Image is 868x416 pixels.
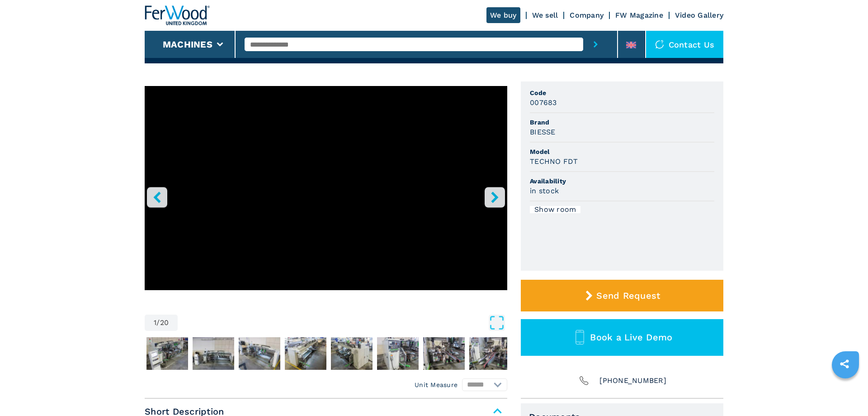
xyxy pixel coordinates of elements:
button: Go to Slide 3 [191,335,236,372]
img: Contact us [655,40,664,49]
h3: 007683 [530,97,557,108]
a: We sell [532,11,558,19]
a: FW Magazine [615,11,663,19]
div: Show room [530,206,580,213]
span: Model [530,147,714,156]
div: Go to Slide 1 [145,86,507,306]
iframe: Chat [830,375,861,409]
div: Contact us [646,31,724,58]
button: Go to Slide 8 [421,335,467,372]
button: Go to Slide 6 [329,335,374,372]
button: right-button [485,187,505,207]
span: Send Request [596,290,660,301]
img: efb3f7692684ff7a919b9b679dcf76ea [423,337,465,370]
button: Go to Slide 4 [237,335,282,372]
img: 827b3afaac51f395c70a63c261e2c11e [239,337,280,370]
button: submit-button [583,31,608,58]
button: Open Fullscreen [180,315,505,331]
img: 8c51ebe70711868c1e4202fef16ce6a5 [193,337,234,370]
span: [PHONE_NUMBER] [599,374,666,387]
h3: in stock [530,186,559,196]
span: Brand [530,118,714,127]
h3: BIESSE [530,127,556,137]
span: Availability [530,177,714,186]
img: b2c17ead1536484d46e8c8696a89a8f9 [331,337,373,370]
button: Go to Slide 2 [145,335,190,372]
button: Go to Slide 7 [375,335,420,372]
button: Book a Live Demo [521,319,723,356]
a: Company [570,11,604,19]
nav: Thumbnail Navigation [145,335,507,372]
iframe: Foratrice automatica in azione - BIESSE TECHNO FDT - Ferwoodgroup - 007683 [145,86,507,290]
img: 676886e311ca6a11128e92e29aa5d5f7 [377,337,419,370]
button: Go to Slide 9 [467,335,513,372]
a: Video Gallery [675,11,723,19]
em: Unit Measure [415,380,458,389]
a: sharethis [833,353,856,375]
button: Go to Slide 5 [283,335,328,372]
img: Phone [578,374,590,387]
a: We buy [486,7,520,23]
button: left-button [147,187,167,207]
img: 3628e831c1faa53bdf2717556cba2fd0 [285,337,326,370]
img: Ferwood [145,5,210,25]
span: / [156,319,160,326]
span: Code [530,88,714,97]
span: 1 [154,319,156,326]
button: Machines [163,39,212,50]
span: 20 [160,319,169,326]
button: Send Request [521,280,723,311]
h3: TECHNO FDT [530,156,578,167]
img: 82ab023539acbae999c47953c73f25c2 [146,337,188,370]
span: Book a Live Demo [590,332,672,343]
img: f1d73401136a59b8795e75e754fdb29f [469,337,511,370]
